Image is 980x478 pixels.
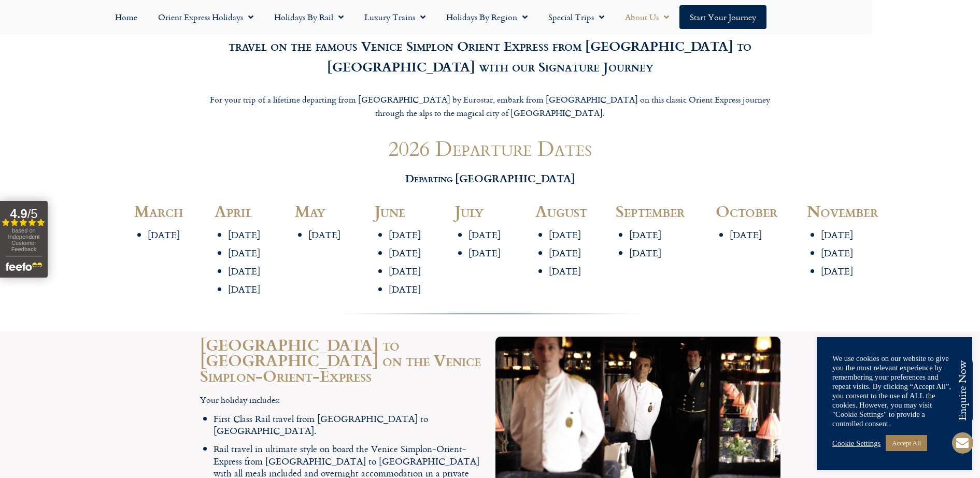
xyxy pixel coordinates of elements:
[679,5,766,29] a: Start your Journey
[375,203,445,219] h2: June
[538,5,615,29] a: Special Trips
[455,203,525,219] h2: July
[148,229,204,241] li: [DATE]
[228,247,285,259] li: [DATE]
[354,5,436,29] a: Luxury Trains
[200,93,780,120] p: For your trip of a lifetime departing from [GEOGRAPHIC_DATA] by Eurostar, embark from [GEOGRAPHIC...
[629,229,706,241] li: [DATE]
[200,394,485,407] p: Your holiday includes:
[200,337,485,383] h2: [GEOGRAPHIC_DATA] to [GEOGRAPHIC_DATA] on the Venice Simplon-Orient-Express
[468,229,525,241] li: [DATE]
[468,247,525,259] li: [DATE]
[264,5,354,29] a: Holidays by Rail
[821,265,845,277] li: [DATE]
[228,283,285,295] li: [DATE]
[436,5,538,29] a: Holidays by Region
[821,229,845,241] li: [DATE]
[629,247,706,259] li: [DATE]
[214,413,485,437] li: First Class Rail travel from [GEOGRAPHIC_DATA] to [GEOGRAPHIC_DATA].
[405,170,575,186] span: Departing [GEOGRAPHIC_DATA]
[821,247,845,259] li: [DATE]
[389,229,445,241] li: [DATE]
[730,229,797,241] li: [DATE]
[615,5,679,29] a: About Us
[549,247,605,259] li: [DATE]
[308,229,365,241] li: [DATE]
[134,203,204,219] h2: March
[148,5,264,29] a: Orient Express Holidays
[389,283,445,295] li: [DATE]
[389,247,445,259] li: [DATE]
[295,203,365,219] h2: May
[105,5,148,29] a: Home
[228,265,285,277] li: [DATE]
[389,265,445,277] li: [DATE]
[549,265,605,277] li: [DATE]
[535,203,605,219] h2: August
[229,36,751,76] span: travel on the famous Venice Simplon Orient Express from [GEOGRAPHIC_DATA] to [GEOGRAPHIC_DATA] wi...
[616,203,706,219] h2: September
[886,435,927,451] a: Accept All
[832,354,957,428] div: We use cookies on our website to give you the most relevant experience by remembering your prefer...
[228,229,285,241] li: [DATE]
[832,439,880,448] a: Cookie Settings
[549,229,605,241] li: [DATE]
[807,203,845,219] h2: November
[215,203,285,219] h2: April
[200,136,780,160] h1: 2026 Departure Dates
[5,5,866,29] nav: Menu
[716,203,797,219] h2: October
